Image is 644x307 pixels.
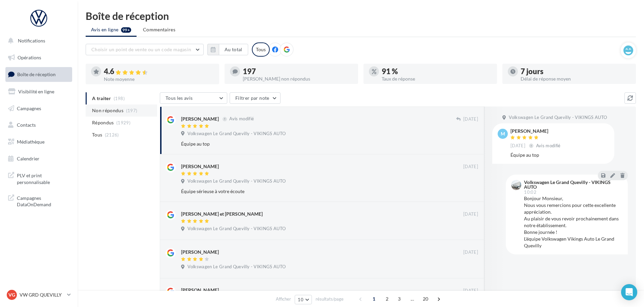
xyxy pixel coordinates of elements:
div: 7 jours [521,68,631,75]
button: Tous les avis [160,92,227,104]
div: Tous [252,42,270,57]
button: Choisir un point de vente ou un code magasin [86,44,204,55]
div: Équipe au top [181,141,434,147]
span: 1 [369,294,379,304]
span: Campagnes [17,105,41,111]
span: (197) [126,108,138,113]
span: Avis modifié [229,116,254,122]
a: Campagnes [4,101,74,116]
span: Médiathèque [17,139,45,145]
span: Commentaires [143,27,175,32]
span: Boîte de réception [17,71,56,77]
span: Choisir un point de vente ou un code magasin [91,47,191,52]
button: Notifications [4,34,71,48]
span: Notifications [18,38,45,43]
span: Volkswagen Le Grand Quevilly - VIKINGS AUTO [187,226,286,232]
span: Volkswagen Le Grand Quevilly - VIKINGS AUTO [187,178,286,184]
div: [PERSON_NAME] [181,116,219,122]
span: 10:02 [524,190,536,194]
a: Contacts [4,118,74,132]
div: Volkswagen Le Grand Quevilly - VIKINGS AUTO [524,180,621,189]
span: 10 [298,297,303,302]
a: Boîte de réception [4,67,74,82]
span: Volkswagen Le Grand Quevilly - VIKINGS AUTO [187,264,286,270]
div: [PERSON_NAME] [181,249,219,255]
div: Délai de réponse moyen [521,76,631,81]
span: VG [8,291,15,298]
div: 91 % [382,68,492,75]
span: M [501,130,505,137]
a: Campagnes DataOnDemand [4,191,74,211]
button: Au total [219,44,248,55]
button: Au total [207,44,248,55]
span: Tous [92,131,102,138]
span: Opérations [18,55,41,60]
a: Médiathèque [4,135,74,149]
a: Visibilité en ligne [4,85,74,99]
span: Campagnes DataOnDemand [17,193,69,208]
span: PLV et print personnalisable [17,171,69,185]
span: [DATE] [463,211,478,217]
button: Filtrer par note [230,92,281,104]
div: [PERSON_NAME] [510,129,562,133]
span: (1929) [116,120,130,125]
a: Calendrier [4,152,74,166]
span: Afficher [276,296,291,302]
div: Équipe au top [510,152,609,158]
span: résultats/page [316,296,344,302]
span: 2 [382,294,392,304]
span: [DATE] [463,249,478,255]
span: [DATE] [463,164,478,170]
div: [PERSON_NAME] [181,163,219,170]
div: 4.6 [104,68,214,75]
p: VW GRD QUEVILLY [20,291,64,298]
span: Calendrier [17,156,39,161]
a: VG VW GRD QUEVILLY [5,288,72,301]
span: Répondus [92,119,114,126]
div: [PERSON_NAME] [181,287,219,294]
div: Boîte de réception [86,11,636,21]
div: Taux de réponse [382,76,492,81]
span: 20 [420,294,431,304]
span: Tous les avis [166,95,193,101]
span: Visibilité en ligne [18,89,54,94]
button: 10 [295,295,312,304]
span: 3 [394,294,405,304]
span: Volkswagen Le Grand Quevilly - VIKINGS AUTO [509,115,607,121]
span: ... [407,294,418,304]
span: [DATE] [510,143,525,149]
div: Open Intercom Messenger [621,284,637,300]
span: Non répondus [92,107,123,114]
a: PLV et print personnalisable [4,168,74,188]
div: [PERSON_NAME] non répondus [243,76,353,81]
span: (2126) [105,132,119,137]
span: [DATE] [463,116,478,122]
a: Opérations [4,51,74,65]
span: Contacts [17,122,36,128]
div: 197 [243,68,353,75]
span: Avis modifié [536,143,561,148]
div: Note moyenne [104,77,214,82]
span: [DATE] [463,288,478,294]
div: [PERSON_NAME] et [PERSON_NAME] [181,211,263,217]
div: Équipe sérieuse à votre écoute [181,188,434,195]
span: Volkswagen Le Grand Quevilly - VIKINGS AUTO [187,131,286,137]
div: Bonjour Monsieur, Nous vous remercions pour cette excellente appréciation. Au plaisir de vous rev... [524,195,622,249]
